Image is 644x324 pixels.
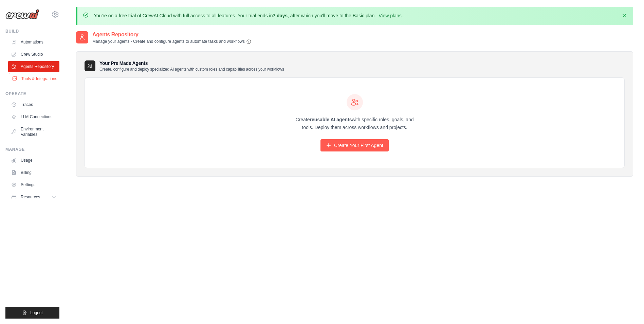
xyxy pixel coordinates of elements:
[8,155,59,166] a: Usage
[290,116,420,131] p: Create with specific roles, goals, and tools. Deploy them across workflows and projects.
[8,99,59,110] a: Traces
[5,307,59,319] button: Logout
[9,73,60,84] a: Tools & Integrations
[30,310,43,316] span: Logout
[8,192,59,202] button: Resources
[379,13,401,18] a: View plans
[8,124,59,140] a: Environment Variables
[21,194,40,200] span: Resources
[320,139,389,151] a: Create Your First Agent
[5,9,39,19] img: Logo
[8,167,59,178] a: Billing
[92,39,252,44] p: Manage your agents - Create and configure agents to automate tasks and workflows
[310,117,352,122] strong: reusable AI agents
[99,67,284,72] p: Create, configure and deploy specialized AI agents with custom roles and capabilities across your...
[8,37,59,48] a: Automations
[5,29,59,34] div: Build
[99,60,284,72] h3: Your Pre Made Agents
[5,91,59,96] div: Operate
[8,49,59,60] a: Crew Studio
[273,13,288,18] strong: 7 days
[92,31,252,39] h2: Agents Repository
[8,61,59,72] a: Agents Repository
[5,147,59,152] div: Manage
[8,179,59,190] a: Settings
[94,12,403,19] p: You're on a free trial of CrewAI Cloud with full access to all features. Your trial ends in , aft...
[8,111,59,122] a: LLM Connections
